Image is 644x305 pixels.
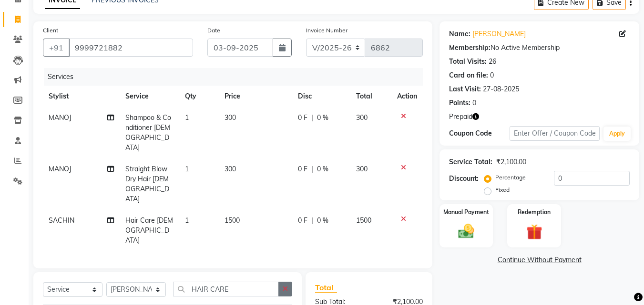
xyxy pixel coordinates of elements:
span: | [311,164,313,174]
span: 1500 [225,216,240,225]
button: Apply [603,127,631,141]
div: 0 [490,70,494,80]
span: 0 % [317,164,328,174]
input: Enter Offer / Coupon Code [510,126,600,141]
input: Search or Scan [173,282,279,296]
div: Services [44,68,430,86]
div: Last Visit: [449,84,481,94]
th: Action [391,86,423,107]
div: Total Visits: [449,57,487,67]
div: 0 [472,98,476,108]
span: Straight Blow Dry Hair [DEMOGRAPHIC_DATA] [125,165,169,203]
a: Continue Without Payment [441,255,637,265]
label: Date [207,26,220,35]
img: _cash.svg [453,222,479,240]
label: Redemption [518,208,551,216]
span: 0 F [298,113,307,123]
span: SACHIN [49,216,74,225]
button: +91 [43,39,70,57]
span: 300 [225,165,236,173]
th: Total [350,86,391,107]
span: 300 [225,113,236,122]
span: 1500 [356,216,371,225]
span: 0 % [317,216,328,226]
div: No Active Membership [449,43,630,53]
th: Price [219,86,292,107]
span: 1 [185,216,189,225]
div: Service Total: [449,157,492,167]
span: 0 % [317,113,328,123]
label: Client [43,26,58,35]
th: Qty [179,86,219,107]
span: Shampoo & Conditioner [DEMOGRAPHIC_DATA] [125,113,171,152]
div: Card on file: [449,70,488,80]
label: Invoice Number [306,26,348,35]
span: 300 [356,113,368,122]
a: [PERSON_NAME] [472,29,526,39]
span: 1 [185,165,189,173]
th: Disc [292,86,350,107]
th: Stylist [43,86,120,107]
th: Service [120,86,179,107]
span: MANOJ [49,113,72,122]
div: Membership: [449,43,491,53]
img: _gift.svg [521,222,547,242]
span: | [311,216,313,226]
span: 0 F [298,164,307,174]
span: 0 F [298,216,307,226]
span: | [311,113,313,123]
input: Search by Name/Mobile/Email/Code [69,39,193,57]
label: Manual Payment [443,208,489,216]
div: Discount: [449,174,479,184]
div: ₹2,100.00 [496,157,526,167]
div: Coupon Code [449,128,509,138]
div: 26 [489,57,496,67]
div: Points: [449,98,470,108]
span: 1 [185,113,189,122]
span: Hair Care [DEMOGRAPHIC_DATA] [125,216,173,245]
span: 300 [356,165,368,173]
span: Total [315,283,337,293]
span: MANOJ [49,165,72,173]
label: Fixed [495,186,510,194]
span: Prepaid [449,112,472,122]
div: 27-08-2025 [483,84,519,94]
div: Name: [449,29,470,39]
label: Percentage [495,173,526,182]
